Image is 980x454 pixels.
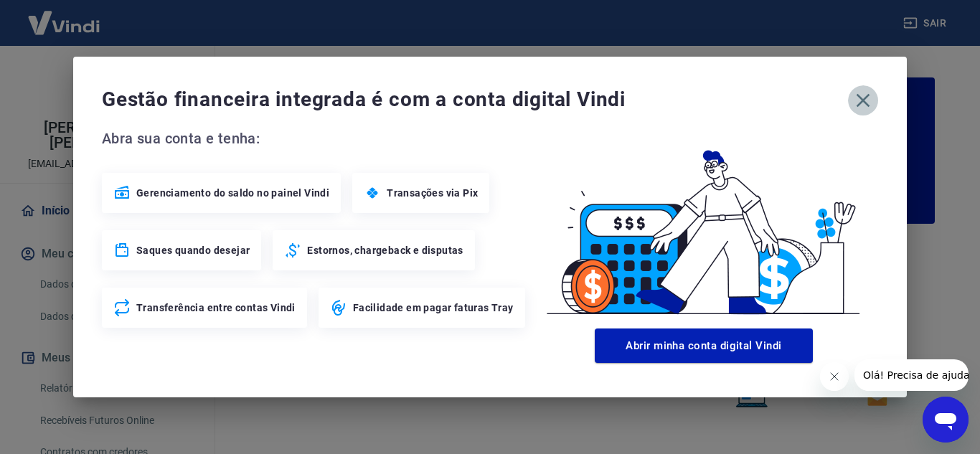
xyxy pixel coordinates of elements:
[529,127,878,323] img: Good Billing
[136,243,250,257] span: Saques quando desejar
[595,328,813,363] button: Abrir minha conta digital Vindi
[136,301,296,315] span: Transferência entre contas Vindi
[820,362,849,391] iframe: Fechar mensagem
[353,301,514,315] span: Facilidade em pagar faturas Tray
[307,243,463,257] span: Estornos, chargeback e disputas
[923,397,969,443] iframe: Botão para abrir a janela de mensagens
[9,10,121,22] span: Olá! Precisa de ajuda?
[136,186,329,200] span: Gerenciamento do saldo no painel Vindi
[102,85,848,114] span: Gestão financeira integrada é com a conta digital Vindi
[102,127,529,150] span: Abra sua conta e tenha:
[854,359,969,391] iframe: Mensagem da empresa
[387,186,478,200] span: Transações via Pix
